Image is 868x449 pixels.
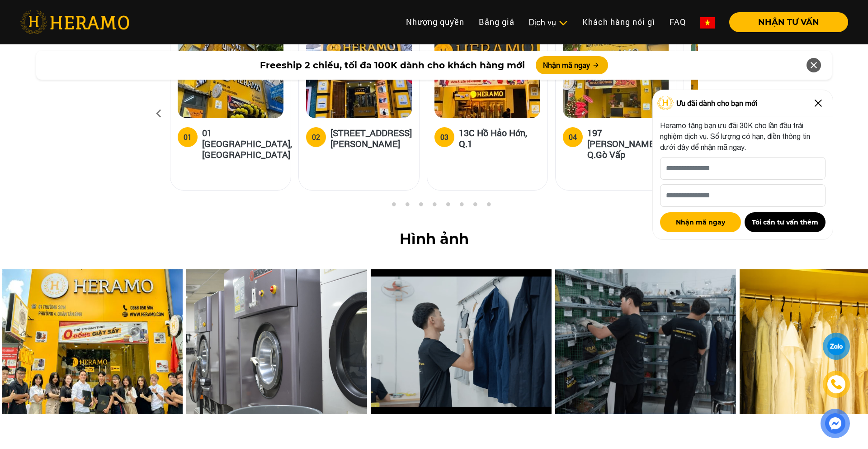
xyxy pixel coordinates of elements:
button: 5 [429,202,439,211]
h5: 13C Hồ Hảo Hớn, Q.1 [459,127,540,149]
img: subToggleIcon [558,19,568,28]
img: vn-flag.png [700,17,715,29]
div: Dịch vụ [529,16,568,29]
button: 8 [470,202,479,211]
button: 3 [402,202,411,211]
h5: [STREET_ADDRESS][PERSON_NAME] [330,127,412,149]
button: 2 [389,202,398,211]
span: Freeship 2 chiều, tối đa 100K dành cho khách hàng mới [260,58,525,72]
img: Logo [657,96,674,110]
a: phone-icon [824,372,849,396]
img: phone-icon [831,379,842,390]
h5: 197 [PERSON_NAME], Q.Gò Vấp [587,127,669,160]
img: hinh-anh-desktop-1.jpg [2,269,183,414]
img: Close [811,96,826,110]
span: Ưu đãi dành cho bạn mới [676,98,757,109]
button: 4 [416,202,425,211]
a: Khách hàng nói gì [575,12,662,32]
button: NHẬN TƯ VẤN [729,12,848,32]
button: 7 [457,202,466,211]
button: Tôi cần tư vấn thêm [745,212,826,232]
h5: 01 [GEOGRAPHIC_DATA], [GEOGRAPHIC_DATA] [202,127,292,160]
img: hinh-anh-desktop-7.jpg [186,269,367,414]
div: 01 [184,132,192,143]
a: FAQ [662,12,693,32]
h2: Hình ảnh [14,230,854,248]
img: heramo-logo.png [20,10,129,34]
img: hinh-anh-desktop-9.jpg [555,269,736,414]
div: 03 [440,132,448,143]
p: Heramo tặng bạn ưu đãi 30K cho lần đầu trải nghiệm dịch vụ. Số lượng có hạn, điền thông tin dưới ... [660,120,826,153]
button: 6 [443,202,452,211]
button: 1 [375,202,384,211]
button: Nhận mã ngay [536,56,608,74]
img: hinh-anh-desktop-8.jpg [371,269,552,414]
div: 02 [312,132,320,143]
a: Bảng giá [472,12,522,32]
a: Nhượng quyền [399,12,472,32]
div: 04 [569,132,577,143]
button: 9 [484,202,493,211]
button: Nhận mã ngay [660,212,741,232]
a: NHẬN TƯ VẤN [722,18,848,26]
